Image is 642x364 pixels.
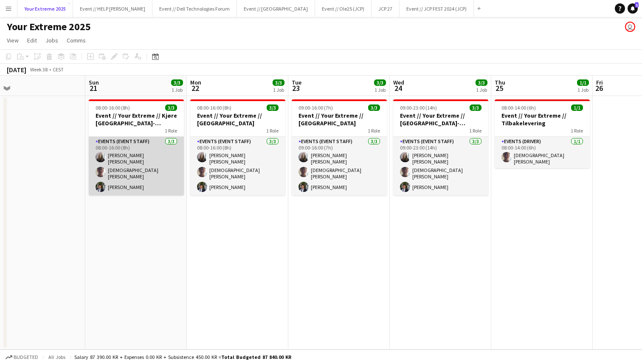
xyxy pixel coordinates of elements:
[368,104,380,111] span: 3/3
[45,37,58,44] span: Jobs
[476,79,487,86] span: 3/3
[292,79,301,86] span: Tue
[495,112,590,127] h3: Event // Your Extreme // Tilbakelevering
[298,104,333,111] span: 09:00-16:00 (7h)
[374,87,386,93] div: 1 Job
[493,83,505,93] span: 25
[3,35,22,46] a: View
[237,0,315,17] button: Event // [GEOGRAPHIC_DATA]
[625,22,635,32] app-user-avatar: Lars Songe
[495,79,505,86] span: Thu
[495,137,590,168] app-card-role: Events (Driver)1/108:00-14:00 (6h)[DEMOGRAPHIC_DATA][PERSON_NAME]
[595,83,603,93] span: 26
[368,127,380,134] span: 1 Role
[89,79,99,86] span: Sun
[469,127,481,134] span: 1 Role
[67,37,86,44] span: Comms
[292,99,387,195] app-job-card: 09:00-16:00 (7h)3/3Event // Your Extreme // [GEOGRAPHIC_DATA]1 RoleEvents (Event Staff)3/309:00-1...
[393,112,488,127] h3: Event // Your Extreme // [GEOGRAPHIC_DATA]-[GEOGRAPHIC_DATA]
[63,35,89,46] a: Comms
[292,112,387,127] h3: Event // Your Extreme // [GEOGRAPHIC_DATA]
[292,137,387,195] app-card-role: Events (Event Staff)3/309:00-16:00 (7h)[PERSON_NAME] [PERSON_NAME][DEMOGRAPHIC_DATA][PERSON_NAME]...
[267,104,279,111] span: 3/3
[266,127,279,134] span: 1 Role
[273,79,284,86] span: 3/3
[87,83,99,93] span: 21
[315,0,372,17] button: Event // Ole25 (JCP)
[400,104,437,111] span: 09:00-23:00 (14h)
[190,112,285,127] h3: Event // Your Extreme // [GEOGRAPHIC_DATA]
[476,87,487,93] div: 1 Job
[577,79,589,86] span: 1/1
[374,79,386,86] span: 3/3
[393,99,488,195] app-job-card: 09:00-23:00 (14h)3/3Event // Your Extreme // [GEOGRAPHIC_DATA]-[GEOGRAPHIC_DATA]1 RoleEvents (Eve...
[190,137,285,195] app-card-role: Events (Event Staff)3/308:00-16:00 (8h)[PERSON_NAME] [PERSON_NAME][DEMOGRAPHIC_DATA][PERSON_NAME]...
[571,104,583,111] span: 1/1
[7,65,26,74] div: [DATE]
[635,2,639,8] span: 1
[165,127,177,134] span: 1 Role
[501,104,536,111] span: 08:00-14:00 (6h)
[89,99,184,195] app-job-card: 08:00-16:00 (8h)3/3Event // Your Extreme // Kjøre [GEOGRAPHIC_DATA]-[GEOGRAPHIC_DATA]1 RoleEvents...
[596,79,603,86] span: Fri
[96,104,130,111] span: 08:00-16:00 (8h)
[28,66,49,73] span: Week 38
[74,354,291,360] div: Salary 87 390.00 KR + Expenses 0.00 KR + Subsistence 450.00 KR =
[400,0,474,17] button: Event // JCP FEST 2024 (JCP)
[372,0,400,17] button: JCP 27
[4,353,39,362] button: Budgeted
[571,127,583,134] span: 1 Role
[189,83,201,93] span: 22
[221,354,291,360] span: Total Budgeted 87 840.00 KR
[190,99,285,195] app-job-card: 08:00-16:00 (8h)3/3Event // Your Extreme // [GEOGRAPHIC_DATA]1 RoleEvents (Event Staff)3/308:00-1...
[273,87,284,93] div: 1 Job
[628,3,638,14] a: 1
[290,83,301,93] span: 23
[7,37,19,44] span: View
[14,354,38,360] span: Budgeted
[190,79,201,86] span: Mon
[27,37,37,44] span: Edit
[42,35,62,46] a: Jobs
[470,104,481,111] span: 3/3
[393,137,488,195] app-card-role: Events (Event Staff)3/309:00-23:00 (14h)[PERSON_NAME] [PERSON_NAME][DEMOGRAPHIC_DATA][PERSON_NAME...
[17,0,73,17] button: Your Extreme 2025
[197,104,231,111] span: 08:00-16:00 (8h)
[73,0,152,17] button: Event // HELP [PERSON_NAME]
[165,104,177,111] span: 3/3
[89,112,184,127] h3: Event // Your Extreme // Kjøre [GEOGRAPHIC_DATA]-[GEOGRAPHIC_DATA]
[24,35,40,46] a: Edit
[393,79,404,86] span: Wed
[89,137,184,195] app-card-role: Events (Event Staff)3/308:00-16:00 (8h)[PERSON_NAME] [PERSON_NAME][DEMOGRAPHIC_DATA][PERSON_NAME]...
[171,79,183,86] span: 3/3
[7,20,91,33] h1: Your Extreme 2025
[53,66,64,73] div: CEST
[392,83,404,93] span: 24
[495,99,590,168] app-job-card: 08:00-14:00 (6h)1/1Event // Your Extreme // Tilbakelevering1 RoleEvents (Driver)1/108:00-14:00 (6...
[577,87,588,93] div: 1 Job
[152,0,237,17] button: Event // Dell Technologies Forum
[172,87,183,93] div: 1 Job
[47,354,67,360] span: All jobs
